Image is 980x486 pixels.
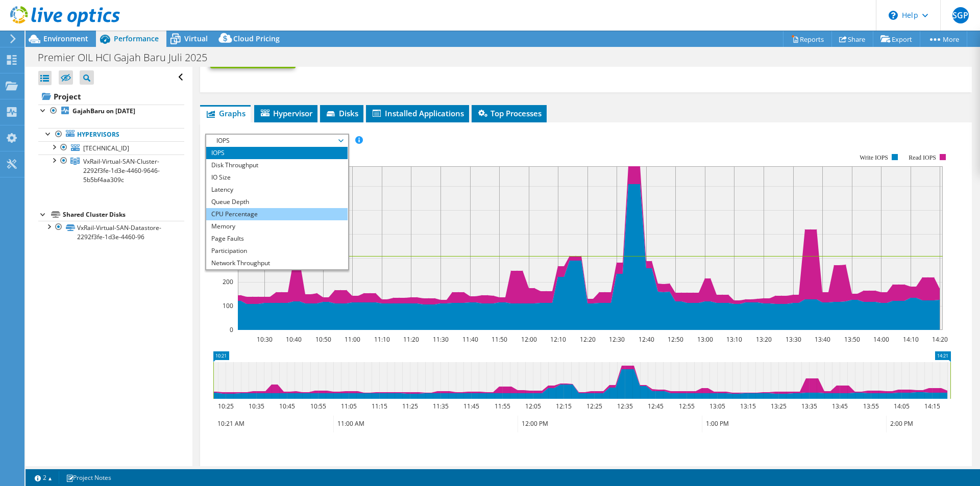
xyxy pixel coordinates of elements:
[63,209,184,221] div: Shared Cluster Disks
[206,220,348,233] li: Memory
[894,402,910,411] text: 14:05
[43,34,88,43] span: Environment
[433,335,449,344] text: 11:30
[697,335,713,344] text: 13:00
[889,11,898,20] svg: \n
[726,335,742,344] text: 13:10
[903,335,919,344] text: 14:10
[952,7,969,23] span: SGP
[920,31,967,47] a: More
[932,335,948,344] text: 14:20
[815,335,830,344] text: 13:40
[924,402,940,411] text: 14:15
[771,402,787,411] text: 13:25
[38,221,184,243] a: VxRail-Virtual-SAN-Datastore-2292f3fe-1d3e-4460-96
[844,335,860,344] text: 13:50
[206,159,348,171] li: Disk Throughput
[609,335,625,344] text: 12:30
[315,335,331,344] text: 10:50
[756,335,772,344] text: 13:20
[639,335,654,344] text: 12:40
[832,402,848,411] text: 13:45
[310,402,326,411] text: 10:55
[556,402,572,411] text: 12:15
[372,402,387,411] text: 11:15
[230,325,233,334] text: 0
[801,402,817,411] text: 13:35
[525,402,541,411] text: 12:05
[114,34,159,43] span: Performance
[184,34,208,43] span: Virtual
[206,184,348,196] li: Latency
[206,257,348,269] li: Network Throughput
[783,31,832,47] a: Reports
[206,245,348,257] li: Participation
[233,34,280,43] span: Cloud Pricing
[257,335,273,344] text: 10:30
[550,335,566,344] text: 12:10
[668,335,683,344] text: 12:50
[223,301,233,310] text: 100
[403,335,419,344] text: 11:20
[860,154,888,161] text: Write IOPS
[211,135,342,147] span: IOPS
[831,31,873,47] a: Share
[402,402,418,411] text: 11:25
[38,88,184,105] a: Project
[371,108,464,118] span: Installed Applications
[477,108,542,118] span: Top Processes
[462,335,478,344] text: 11:40
[59,471,118,484] a: Project Notes
[433,402,449,411] text: 11:35
[83,157,160,184] span: VxRail-Virtual-SAN-Cluster-2292f3fe-1d3e-4460-9646-5b5bf4aa309c
[206,208,348,220] li: CPU Percentage
[249,402,264,411] text: 10:35
[286,335,302,344] text: 10:40
[33,52,223,63] h1: Premier OIL HCI Gajah Baru Juli 2025
[38,141,184,155] a: [TECHNICAL_ID]
[463,402,479,411] text: 11:45
[83,144,129,152] span: [TECHNICAL_ID]
[648,402,664,411] text: 12:45
[259,108,312,118] span: Hypervisor
[38,155,184,186] a: VxRail-Virtual-SAN-Cluster-2292f3fe-1d3e-4460-9646-5b5bf4aa309c
[38,128,184,141] a: Hypervisors
[206,196,348,208] li: Queue Depth
[909,154,937,161] text: Read IOPS
[863,402,879,411] text: 13:55
[586,402,602,411] text: 12:25
[617,402,633,411] text: 12:35
[873,335,889,344] text: 14:00
[740,402,756,411] text: 13:15
[206,171,348,184] li: IO Size
[341,402,357,411] text: 11:05
[223,277,233,286] text: 200
[205,108,246,118] span: Graphs
[580,335,596,344] text: 12:20
[786,335,801,344] text: 13:30
[206,233,348,245] li: Page Faults
[206,147,348,159] li: IOPS
[873,31,920,47] a: Export
[345,335,360,344] text: 11:00
[521,335,537,344] text: 12:00
[492,335,507,344] text: 11:50
[279,402,295,411] text: 10:45
[679,402,695,411] text: 12:55
[28,471,59,484] a: 2
[495,402,510,411] text: 11:55
[374,335,390,344] text: 11:10
[38,105,184,118] a: GajahBaru on [DATE]
[218,402,234,411] text: 10:25
[709,402,725,411] text: 13:05
[72,107,135,115] b: GajahBaru on [DATE]
[325,108,358,118] span: Disks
